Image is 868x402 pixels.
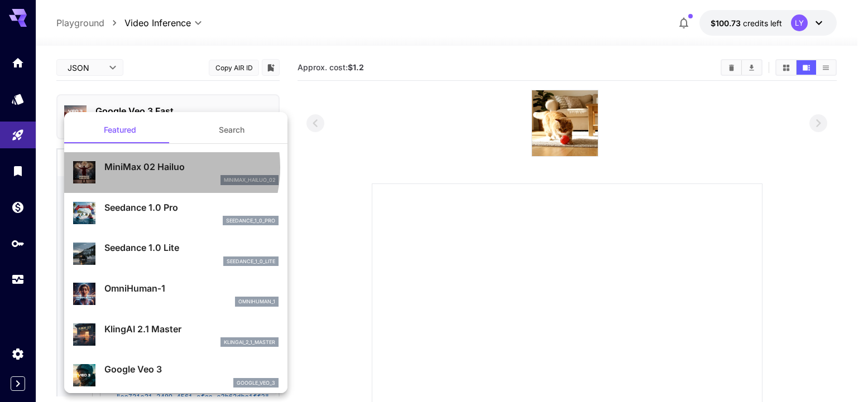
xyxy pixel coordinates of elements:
[176,117,287,143] button: Search
[104,201,279,214] p: Seedance 1.0 Pro
[104,241,279,254] p: Seedance 1.0 Lite
[104,160,279,173] p: MiniMax 02 Hailuo
[73,236,279,270] div: Seedance 1.0 Liteseedance_1_0_lite
[224,338,275,346] p: klingai_2_1_master
[73,156,279,190] div: MiniMax 02 Hailuominimax_hailuo_02
[104,362,279,376] p: Google Veo 3
[73,318,279,352] div: KlingAI 2.1 Masterklingai_2_1_master
[226,217,275,225] p: seedance_1_0_pro
[73,358,279,392] div: Google Veo 3google_veo_3
[104,322,279,336] p: KlingAI 2.1 Master
[64,117,176,143] button: Featured
[238,298,275,306] p: omnihuman_1
[237,379,275,387] p: google_veo_3
[73,196,279,230] div: Seedance 1.0 Proseedance_1_0_pro
[73,277,279,311] div: OmniHuman‑1omnihuman_1
[224,176,275,184] p: minimax_hailuo_02
[104,282,279,295] p: OmniHuman‑1
[227,258,275,265] p: seedance_1_0_lite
